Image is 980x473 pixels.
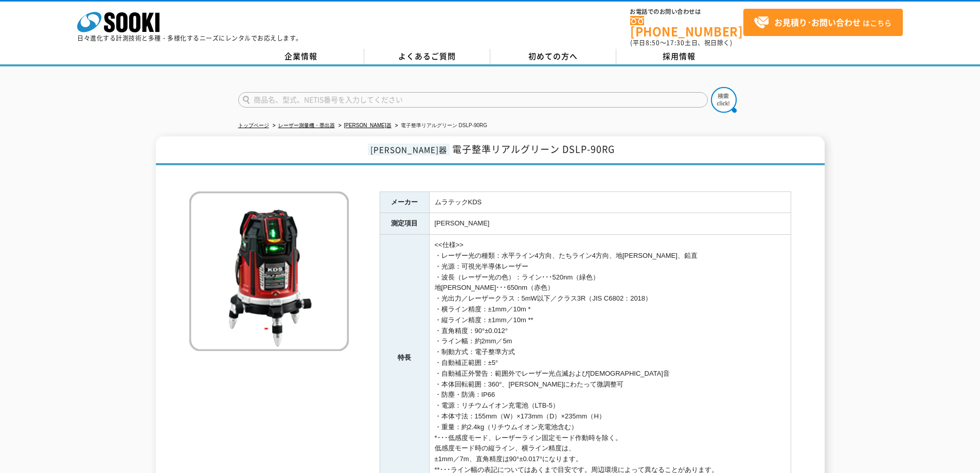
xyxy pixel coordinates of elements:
[711,87,737,113] img: btn_search.png
[754,15,892,30] span: はこちら
[77,35,302,41] p: 日々進化する計測技術と多種・多様化するニーズにレンタルでお応えします。
[646,38,660,47] span: 8:50
[364,49,490,64] a: よくあるご質問
[344,122,391,128] a: [PERSON_NAME]器
[774,16,861,28] strong: お見積り･お問い合わせ
[429,213,791,235] td: [PERSON_NAME]
[528,50,578,62] span: 初めての方へ
[238,92,708,108] input: 商品名、型式、NETIS番号を入力してください
[630,38,732,47] span: (平日 ～ 土日、祝日除く)
[238,122,269,128] a: トップページ
[743,9,903,36] a: お見積り･お問い合わせはこちら
[189,191,349,351] img: 電子整準リアルグリーン DSLP-90RG
[630,16,743,37] a: [PHONE_NUMBER]
[368,144,450,155] span: [PERSON_NAME]器
[238,49,364,64] a: 企業情報
[490,49,616,64] a: 初めての方へ
[452,142,615,156] span: 電子整準リアルグリーン DSLP-90RG
[616,49,742,64] a: 採用情報
[380,191,429,213] th: メーカー
[380,213,429,235] th: 測定項目
[429,191,791,213] td: ムラテックKDS
[630,9,743,15] span: お電話でのお問い合わせは
[666,38,685,47] span: 17:30
[278,122,335,128] a: レーザー測量機・墨出器
[393,120,487,131] li: 電子整準リアルグリーン DSLP-90RG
